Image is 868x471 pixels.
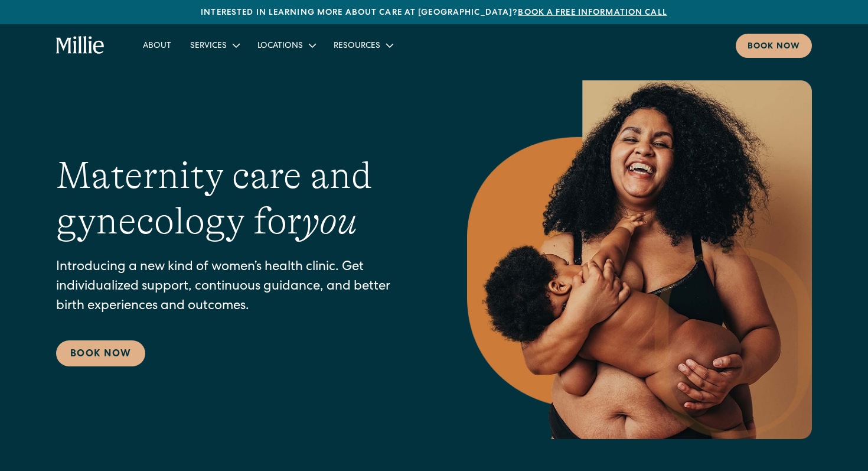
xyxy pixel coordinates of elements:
div: Locations [257,40,303,53]
a: Book now [736,34,812,58]
div: Resources [324,35,402,55]
a: Book a free information call [518,9,667,17]
div: Resources [334,40,380,53]
div: Locations [248,35,324,55]
a: home [56,36,105,55]
div: Services [190,40,227,53]
a: About [133,35,181,55]
img: Smiling mother with her baby in arms, celebrating body positivity and the nurturing bond of postp... [467,80,812,439]
div: Book now [748,41,800,53]
div: Services [181,35,248,55]
a: Book Now [56,340,145,366]
em: you [302,200,357,242]
p: Introducing a new kind of women’s health clinic. Get individualized support, continuous guidance,... [56,258,420,317]
h1: Maternity care and gynecology for [56,153,420,244]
